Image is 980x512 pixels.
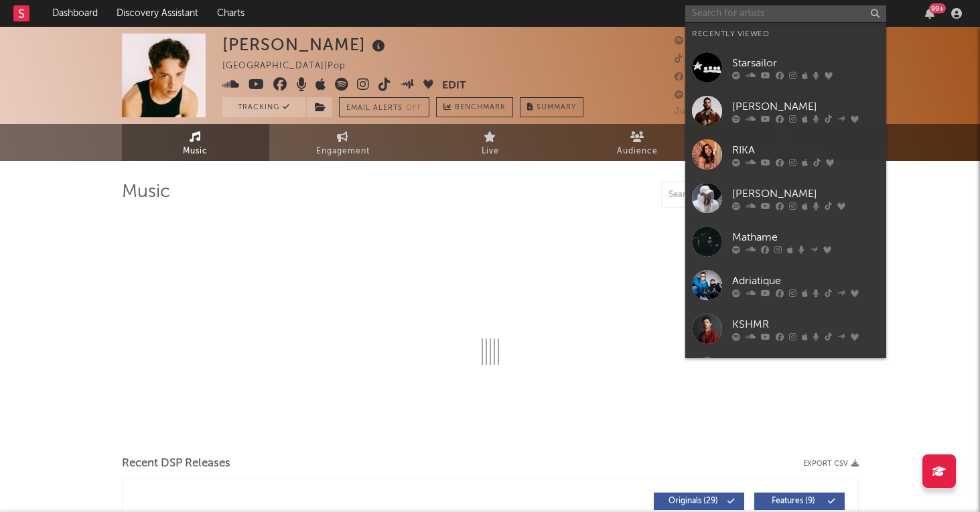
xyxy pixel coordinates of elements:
span: Music [183,143,208,159]
span: 7,000 [675,73,716,82]
span: Jump Score: 68.1 [675,107,753,116]
input: Search by song name or URL [662,190,803,200]
a: Audience [564,124,711,161]
button: Export CSV [803,460,859,468]
div: [PERSON_NAME] [222,34,389,56]
button: Originals(29) [654,493,744,510]
a: KSHMR [685,307,886,350]
a: Benchmark [436,97,513,117]
a: Music [122,124,269,161]
div: Recently Viewed [692,26,880,42]
div: Adriatique [732,273,880,289]
a: Mathame [685,220,886,263]
div: Mathame [732,229,880,245]
span: Engagement [316,143,370,159]
span: Originals ( 29 ) [662,497,724,505]
a: Engagement [269,124,417,161]
span: 1,105,444 Monthly Listeners [675,91,816,100]
div: KSHMR [732,316,880,332]
div: [GEOGRAPHIC_DATA] | Pop [222,58,361,74]
a: [PERSON_NAME] [685,176,886,220]
div: 99 + [929,3,946,13]
button: Tracking [222,97,306,117]
a: Live [417,124,564,161]
span: Summary [537,104,576,111]
input: Search for artists [685,5,886,22]
span: Features ( 9 ) [763,497,825,505]
a: KREAM [685,350,886,394]
button: 99+ [925,8,934,19]
a: RIKA [685,133,886,176]
a: [PERSON_NAME] [685,89,886,133]
span: Benchmark [455,100,506,116]
button: Email AlertsOff [339,97,429,117]
a: Starsailor [685,46,886,89]
div: Starsailor [732,55,880,71]
em: Off [406,105,422,112]
div: [PERSON_NAME] [732,99,880,115]
div: [PERSON_NAME] [732,186,880,202]
span: 694,700 [675,55,728,64]
button: Edit [442,78,466,94]
span: Recent DSP Releases [122,456,230,472]
div: RIKA [732,142,880,158]
span: Live [482,143,499,159]
span: 136,660 [675,37,727,46]
button: Features(9) [754,493,845,510]
a: Adriatique [685,263,886,307]
button: Summary [520,97,583,117]
span: Audience [617,143,658,159]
